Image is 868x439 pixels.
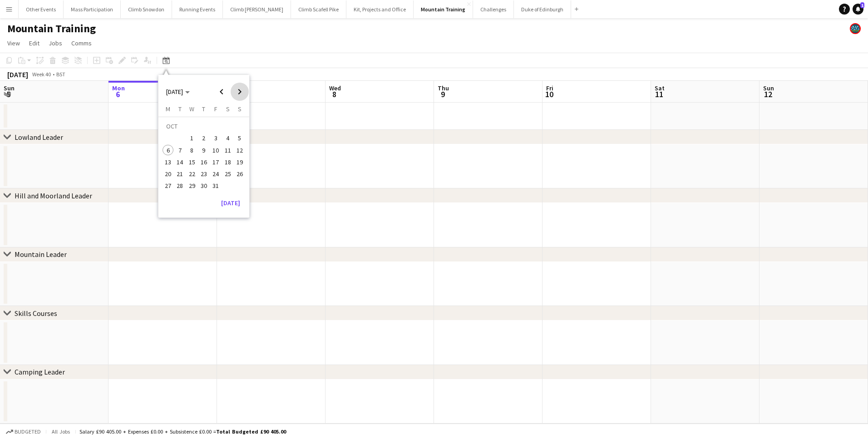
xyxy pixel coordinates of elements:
button: 23-10-2025 [198,168,210,180]
button: 11-10-2025 [222,144,233,156]
button: Choose month and year [163,84,193,100]
span: Budgeted [15,429,41,435]
span: 16 [198,157,209,168]
span: F [214,105,217,113]
button: Running Events [172,0,223,18]
span: Fri [546,84,553,92]
button: Kit, Projects and Office [346,0,414,18]
span: 28 [175,181,186,192]
div: Hill and Moorland Leader [15,191,92,200]
button: 31-10-2025 [210,180,222,192]
span: 27 [163,181,173,192]
span: S [226,105,230,113]
span: 9 [198,145,209,156]
button: 06-10-2025 [162,144,174,156]
div: Mountain Leader [15,250,67,259]
a: View [4,37,24,49]
span: 15 [187,157,197,168]
button: Mass Participation [64,0,121,18]
span: S [238,105,242,113]
span: 19 [234,157,245,168]
h1: Mountain Training [7,22,96,35]
span: Total Budgeted £90 405.00 [216,428,286,435]
app-user-avatar: Staff RAW Adventures [850,23,861,34]
button: Budgeted [5,427,42,437]
div: Lowland Leader [15,133,63,142]
button: Previous month [212,83,231,101]
button: Duke of Edinburgh [514,0,571,18]
span: M [166,105,170,113]
span: 11 [653,89,665,99]
span: 4 [222,133,233,144]
button: 26-10-2025 [234,168,246,180]
button: 09-10-2025 [198,144,210,156]
div: Camping Leader [15,367,65,376]
button: 10-10-2025 [210,144,222,156]
span: 3 [210,133,221,144]
span: Comms [71,39,92,47]
span: 6 [163,145,173,156]
button: Next month [231,83,249,101]
button: 28-10-2025 [174,180,186,192]
a: Jobs [45,37,66,49]
span: 11 [222,145,233,156]
button: 18-10-2025 [222,156,233,168]
span: 8 [187,145,197,156]
span: 5 [2,89,15,99]
button: [DATE] [217,196,244,210]
div: BST [56,71,65,78]
span: [DATE] [166,88,183,96]
span: Thu [438,84,449,92]
span: 31 [210,181,221,192]
span: Week 40 [30,71,53,78]
button: Challenges [473,0,514,18]
span: 12 [762,89,774,99]
button: 02-10-2025 [198,132,210,144]
button: 04-10-2025 [222,132,233,144]
span: 12 [234,145,245,156]
div: [DATE] [7,70,28,79]
span: 22 [187,168,197,179]
span: Jobs [49,39,62,47]
button: 30-10-2025 [198,180,210,192]
button: 17-10-2025 [210,156,222,168]
div: Salary £90 405.00 + Expenses £0.00 + Subsistence £0.00 = [79,428,286,435]
span: 10 [210,145,221,156]
span: 26 [234,168,245,179]
span: 7 [175,145,186,156]
button: 03-10-2025 [210,132,222,144]
button: Climb [PERSON_NAME] [223,0,291,18]
button: 07-10-2025 [174,144,186,156]
button: 20-10-2025 [162,168,174,180]
span: 8 [328,89,341,99]
button: Mountain Training [414,0,473,18]
a: Edit [25,37,43,49]
span: Sat [655,84,665,92]
td: OCT [162,120,246,132]
span: All jobs [50,428,72,435]
a: Comms [68,37,95,49]
div: Skills Courses [15,309,57,318]
button: 05-10-2025 [234,132,246,144]
span: T [202,105,205,113]
span: 18 [222,157,233,168]
button: 19-10-2025 [234,156,246,168]
button: Other Events [19,0,64,18]
span: W [189,105,194,113]
button: 24-10-2025 [210,168,222,180]
button: 14-10-2025 [174,156,186,168]
span: 20 [163,168,173,179]
span: 14 [175,157,186,168]
button: 16-10-2025 [198,156,210,168]
button: 27-10-2025 [162,180,174,192]
button: 13-10-2025 [162,156,174,168]
span: 1 [860,2,864,8]
span: Wed [329,84,341,92]
span: 13 [163,157,173,168]
span: T [178,105,182,113]
span: 23 [198,168,209,179]
button: 15-10-2025 [186,156,198,168]
span: Edit [29,39,39,47]
span: 2 [198,133,209,144]
button: 25-10-2025 [222,168,233,180]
